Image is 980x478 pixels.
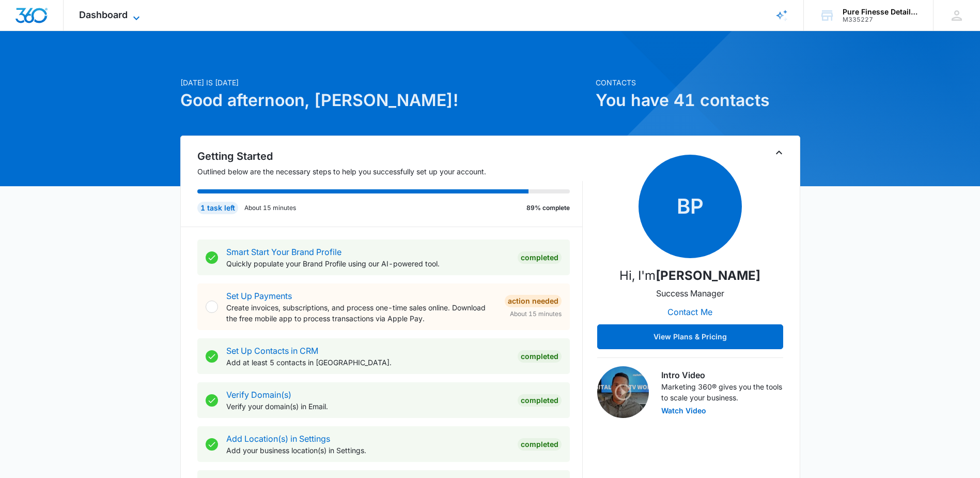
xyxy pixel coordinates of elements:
span: Dashboard [79,9,128,20]
div: Completed [518,251,562,264]
p: Outlined below are the necessary steps to help you successfully set up your account. [197,166,583,177]
a: Set Up Contacts in CRM [226,346,318,356]
p: 89% complete [526,203,570,213]
a: Set Up Payments [226,291,292,301]
p: Contacts [596,77,800,88]
p: Quickly populate your Brand Profile using our AI-powered tool. [226,258,509,269]
button: View Plans & Pricing [597,324,783,349]
p: Create invoices, subscriptions, and process one-time sales online. Download the free mobile app t... [226,302,496,324]
h2: Getting Started [197,148,583,164]
a: Verify Domain(s) [226,390,291,400]
p: Verify your domain(s) in Email. [226,401,509,412]
p: Marketing 360® gives you the tools to scale your business. [661,381,783,403]
div: Completed [518,438,562,451]
h1: You have 41 contacts [596,88,800,113]
p: Add your business location(s) in Settings. [226,445,509,456]
h1: Good afternoon, [PERSON_NAME]! [180,88,589,113]
p: About 15 minutes [244,203,296,213]
p: Hi, I'm [619,266,760,285]
a: Add Location(s) in Settings [226,434,330,444]
p: Add at least 5 contacts in [GEOGRAPHIC_DATA]. [226,357,509,368]
p: Success Manager [656,287,724,300]
div: 1 task left [197,202,238,214]
span: BP [639,155,742,258]
a: Smart Start Your Brand Profile [226,247,341,257]
div: Completed [518,350,562,363]
p: [DATE] is [DATE] [180,77,589,88]
button: Toggle Collapse [773,146,785,159]
button: Watch Video [661,407,706,414]
button: Contact Me [657,300,723,324]
div: account id [843,16,918,23]
h3: Intro Video [661,369,783,381]
div: account name [843,8,918,16]
strong: [PERSON_NAME] [656,268,760,283]
div: Action Needed [505,295,562,307]
span: About 15 minutes [510,309,562,319]
div: Completed [518,394,562,407]
img: Intro Video [597,366,649,418]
